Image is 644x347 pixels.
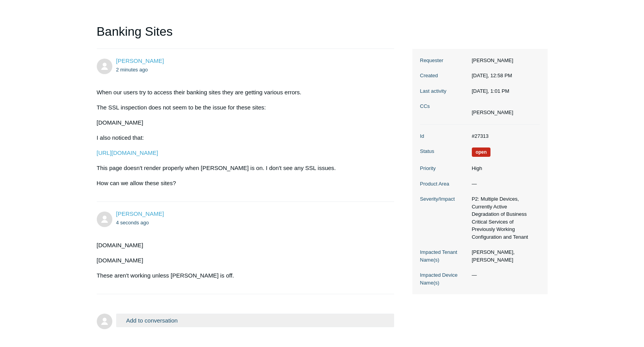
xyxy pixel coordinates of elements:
dt: Created [420,72,468,80]
h1: Banking Sites [97,22,394,49]
dd: High [468,165,540,172]
p: The SSL inspection does not seem to be the issue for these sites: [97,103,387,112]
dd: — [468,271,540,279]
li: Russ Dehlinger [472,109,513,116]
dt: Requester [420,57,468,64]
dd: [PERSON_NAME], [PERSON_NAME] [468,248,540,264]
dt: CCs [420,102,468,110]
p: This page doesn't render properly when [PERSON_NAME] is on. I don't see any SSL issues. [97,163,387,173]
a: [PERSON_NAME] [116,210,164,217]
dt: Severity/Impact [420,195,468,203]
dd: P2: Multiple Devices, Currently Active Degradation of Business Critical Services of Previously Wo... [468,195,540,241]
p: When our users try to access their banking sites they are getting various errors. [97,88,387,97]
dt: Product Area [420,180,468,188]
dd: #27313 [468,132,540,140]
dt: Last activity [420,87,468,95]
time: 08/11/2025, 13:01 [116,220,149,226]
span: Brian Dehlinger [116,57,164,64]
time: 08/11/2025, 13:01 [472,88,510,94]
dt: Impacted Device Name(s) [420,271,468,286]
dt: Id [420,132,468,140]
span: Brian Dehlinger [116,210,164,217]
dd: — [468,180,540,188]
dt: Impacted Tenant Name(s) [420,248,468,264]
dt: Status [420,147,468,155]
p: I also noticed that: [97,133,387,142]
p: [DOMAIN_NAME] [97,256,387,265]
p: How can we allow these sites? [97,179,387,188]
dt: Priority [420,165,468,172]
time: 08/11/2025, 12:58 [116,67,148,73]
p: These aren't working unless [PERSON_NAME] is off. [97,271,387,280]
p: [DOMAIN_NAME] [97,241,387,250]
span: We are working on a response for you [472,147,491,157]
p: [DOMAIN_NAME] [97,118,387,127]
a: [URL][DOMAIN_NAME] [97,149,158,156]
dd: [PERSON_NAME] [468,57,540,64]
a: [PERSON_NAME] [116,57,164,64]
time: 08/11/2025, 12:58 [472,73,512,78]
button: Add to conversation [116,314,394,327]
